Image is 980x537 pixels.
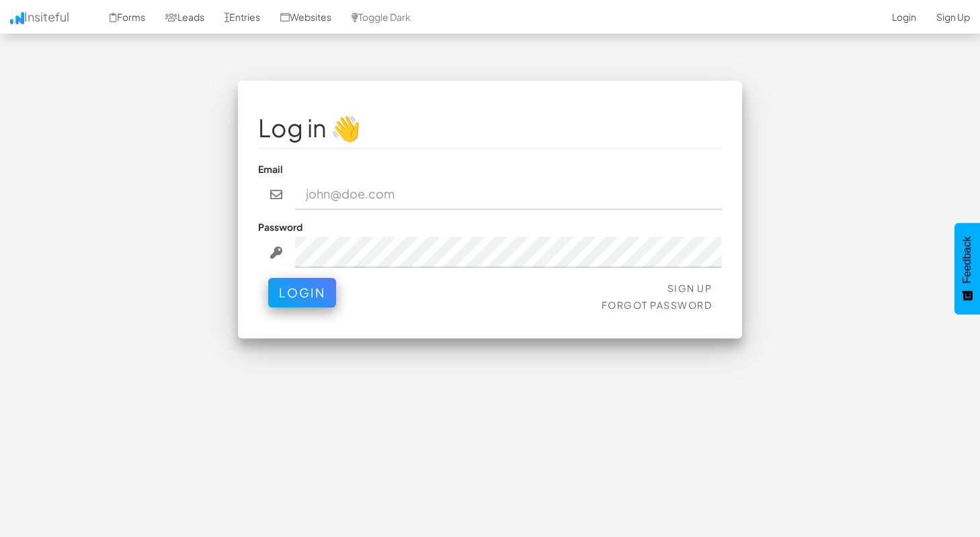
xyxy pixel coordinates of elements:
[258,220,302,234] label: Password
[961,236,973,283] span: Feedback
[258,114,722,141] h1: Log in 👋
[667,282,712,294] a: Sign Up
[602,299,712,311] a: Forgot Password
[268,278,336,308] button: Login
[954,223,980,314] button: Feedback - Show survey
[258,162,283,176] label: Email
[10,12,24,24] img: icon.png
[295,179,723,210] input: john@doe.com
